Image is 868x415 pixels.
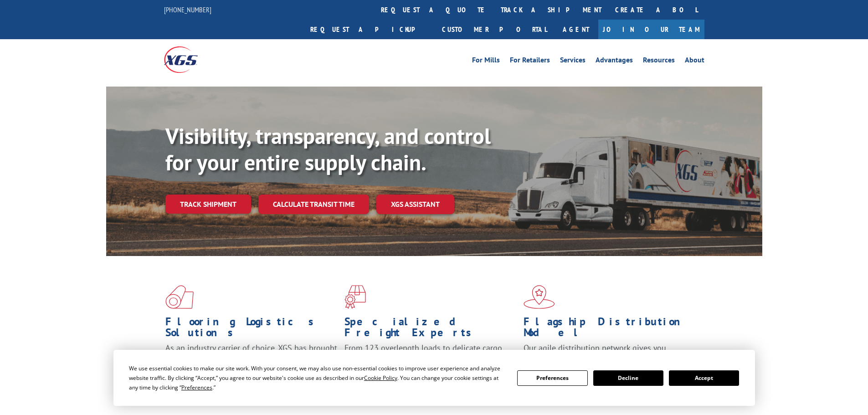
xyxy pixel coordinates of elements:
[165,285,194,309] img: xgs-icon-total-supply-chain-intelligence-red
[181,384,212,391] span: Preferences
[364,374,397,382] span: Cookie Policy
[376,195,454,214] a: XGS ASSISTANT
[164,5,211,14] a: [PHONE_NUMBER]
[510,56,550,67] a: For Retailers
[669,370,739,386] button: Accept
[593,370,663,386] button: Decline
[165,122,491,176] b: Visibility, transparency, and control for your entire supply chain.
[129,364,506,392] div: We use essential cookies to make our site work. With your consent, we may also use non-essential ...
[165,343,337,375] span: As an industry carrier of choice, XGS has brought innovation and dedication to flooring logistics...
[303,20,435,39] a: Request a pickup
[165,195,251,214] a: Track shipment
[258,195,369,214] a: Calculate transit time
[165,316,338,343] h1: Flooring Logistics Solutions
[435,20,554,39] a: Customer Portal
[560,56,586,67] a: Services
[524,343,691,364] span: Our agile distribution network gives you nationwide inventory management on demand.
[524,285,555,309] img: xgs-icon-flagship-distribution-model-red
[554,20,598,39] a: Agent
[524,316,696,343] h1: Flagship Distribution Model
[344,316,517,343] h1: Specialized Freight Experts
[596,56,633,67] a: Advantages
[113,350,755,406] div: Cookie Consent Prompt
[643,56,675,67] a: Resources
[598,20,704,39] a: Join Our Team
[344,285,366,309] img: xgs-icon-focused-on-flooring-red
[472,56,500,67] a: For Mills
[517,370,587,386] button: Preferences
[344,343,517,383] p: From 123 overlength loads to delicate cargo, our experienced staff knows the best way to move you...
[685,56,704,67] a: About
